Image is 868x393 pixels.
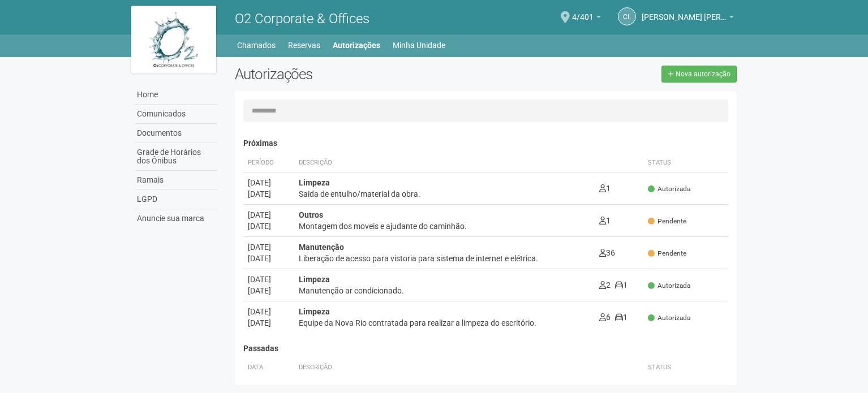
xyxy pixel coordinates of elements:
[243,359,294,377] th: Data
[134,190,218,209] a: LGPD
[642,14,734,23] a: [PERSON_NAME] [PERSON_NAME]
[248,241,290,253] div: [DATE]
[615,313,628,322] span: 1
[134,209,218,228] a: Anuncie sua marca
[299,178,330,187] strong: Limpeza
[648,217,686,226] span: Pendente
[294,154,595,172] th: Descrição
[299,285,590,296] div: Manutenção ar condicionado.
[248,285,290,296] div: [DATE]
[248,274,290,285] div: [DATE]
[131,6,216,74] img: logo.jpg
[299,275,330,284] strong: Limpeza
[333,37,380,53] a: Autorizações
[134,105,218,124] a: Comunicados
[134,143,218,171] a: Grade de Horários dos Ônibus
[243,154,294,172] th: Período
[299,243,344,252] strong: Manutenção
[599,313,611,322] span: 6
[248,317,290,329] div: [DATE]
[248,188,290,200] div: [DATE]
[299,188,590,200] div: Saida de entulho/material da obra.
[599,216,611,225] span: 1
[294,359,643,377] th: Descrição
[393,37,445,53] a: Minha Unidade
[599,280,611,290] span: 2
[599,248,615,257] span: 36
[661,66,737,83] a: Nova autorização
[676,70,731,78] span: Nova autorização
[648,313,690,323] span: Autorizada
[248,253,290,264] div: [DATE]
[134,85,218,105] a: Home
[299,307,330,316] strong: Limpeza
[643,359,728,377] th: Status
[235,11,369,27] span: O2 Corporate & Offices
[243,344,728,353] h4: Passadas
[615,280,628,290] span: 1
[134,171,218,190] a: Ramais
[237,37,276,53] a: Chamados
[648,281,690,291] span: Autorizada
[572,14,601,23] a: 4/401
[288,37,320,53] a: Reservas
[248,209,290,221] div: [DATE]
[243,139,728,148] h4: Próximas
[299,221,590,232] div: Montagem dos moveis e ajudante do caminhão.
[134,124,218,143] a: Documentos
[572,2,594,21] span: 4/401
[299,210,323,219] strong: Outros
[248,306,290,317] div: [DATE]
[248,221,290,232] div: [DATE]
[618,7,636,25] a: CL
[235,66,477,83] h2: Autorizações
[299,317,590,329] div: Equipe da Nova Rio contratada para realizar a limpeza do escritório.
[248,177,290,188] div: [DATE]
[299,253,590,264] div: Liberação de acesso para vistoria para sistema de internet e elétrica.
[648,184,690,194] span: Autorizada
[599,184,611,193] span: 1
[648,249,686,258] span: Pendente
[643,154,728,172] th: Status
[642,2,727,21] span: Claudia Luíza Soares de Castro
